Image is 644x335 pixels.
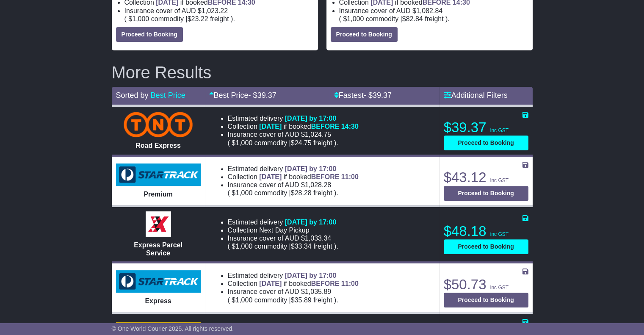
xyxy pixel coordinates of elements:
span: 1,024.75 [305,131,331,138]
span: ( ). [228,189,338,197]
img: Border Express: Express Parcel Service [146,211,171,237]
span: if booked [259,280,358,287]
span: BEFORE [311,280,340,287]
span: [DATE] by 17:00 [285,165,337,172]
span: BEFORE [311,173,340,180]
span: [DATE] [259,280,282,287]
span: Freight [210,15,229,22]
span: inc GST [490,231,509,237]
span: Freight [425,15,443,22]
span: Insurance cover of AUD $ [124,7,228,15]
p: $50.73 [444,276,528,293]
span: 1,035.89 [305,288,331,295]
li: Collection [228,226,434,234]
span: 1,000 [235,243,252,250]
button: Proceed to Booking [444,239,528,254]
span: 11:00 [341,173,359,180]
span: Road Express [135,142,181,149]
p: $43.12 [444,169,528,186]
span: Freight [313,189,332,197]
span: Freight [313,139,332,147]
span: | [401,15,402,22]
img: TNT Domestic: Road Express [124,112,193,137]
span: 39.37 [257,91,276,100]
li: Estimated delivery [228,271,434,280]
span: 1,082.84 [416,7,442,14]
span: 1,000 [235,139,252,147]
h2: More Results [112,63,533,82]
span: Insurance cover of AUD $ [228,181,332,189]
span: [DATE] by 17:00 [285,219,337,226]
span: if booked [259,123,358,130]
span: Sorted by [116,91,149,100]
span: inc GST [490,285,509,291]
span: 1,000 [235,189,252,197]
span: [DATE] [259,173,282,180]
span: | [289,243,291,250]
img: StarTrack: Premium [116,163,201,186]
span: $ $ [230,139,334,147]
span: Express [145,297,171,305]
span: Express Parcel Service [134,241,182,257]
span: 11:00 [341,280,359,287]
button: Proceed to Booking [444,293,528,307]
span: 1,000 [347,15,364,22]
span: 1,023.22 [202,7,228,14]
span: 33.34 [295,243,312,250]
li: Collection [228,122,434,130]
span: [DATE] by 17:00 [285,322,337,329]
span: Commodity [151,15,184,22]
span: | [186,15,188,22]
li: Estimated delivery [228,218,434,226]
li: Estimated delivery [228,165,434,173]
button: Proceed to Booking [331,27,398,42]
span: 1,000 [235,296,252,304]
span: ( ). [228,139,338,147]
span: Commodity [254,243,287,250]
img: StarTrack: Express [116,270,201,293]
span: [DATE] by 17:00 [285,115,337,122]
a: Best Price- $39.37 [209,91,276,100]
a: Additional Filters [444,91,508,100]
li: Estimated delivery [228,322,434,330]
span: ( ). [124,15,235,23]
p: $48.18 [444,223,528,240]
span: 14:30 [341,123,359,130]
li: Collection [228,173,434,181]
span: 1,000 [132,15,149,22]
li: Collection [228,280,434,288]
span: if booked [259,173,358,180]
span: 24.75 [295,139,312,147]
span: | [289,139,291,147]
span: - $ [249,91,276,100]
span: ( ). [228,296,338,304]
span: 39.37 [373,91,392,100]
span: Commodity [254,296,287,304]
span: Freight [313,296,332,304]
li: Estimated delivery [228,114,434,122]
span: 82.84 [406,15,423,22]
span: Commodity [366,15,398,22]
span: Commodity [254,189,287,197]
span: inc GST [490,127,509,133]
span: 1,033.34 [305,235,331,242]
span: $ $ [230,296,334,304]
span: | [289,189,291,197]
button: Proceed to Booking [444,186,528,201]
span: Insurance cover of AUD $ [228,234,332,242]
button: Proceed to Booking [444,136,528,150]
span: $ $ [230,189,334,197]
span: - $ [364,91,392,100]
a: Fastest- $39.37 [334,91,392,100]
span: 35.89 [295,296,312,304]
span: Commodity [254,139,287,147]
span: Freight [313,243,332,250]
span: Premium [144,191,172,198]
span: Next Day Pickup [259,227,309,234]
span: Insurance cover of AUD $ [339,7,443,15]
button: Proceed to Booking [116,27,183,42]
span: $ $ [341,15,445,22]
span: 23.22 [191,15,208,22]
span: $ $ [230,243,334,250]
span: inc GST [490,177,509,183]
